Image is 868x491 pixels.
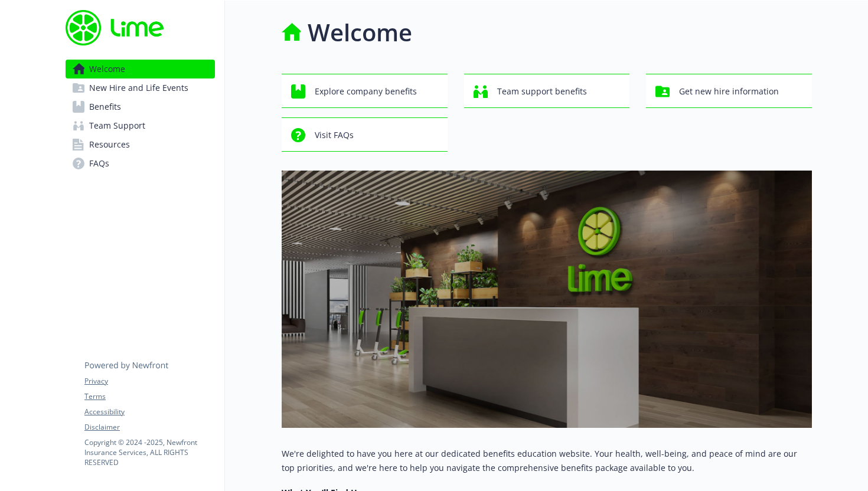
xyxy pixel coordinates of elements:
a: Benefits [66,97,215,116]
span: New Hire and Life Events [89,78,188,97]
p: Copyright © 2024 - 2025 , Newfront Insurance Services, ALL RIGHTS RESERVED [84,437,214,467]
span: Visit FAQs [315,124,354,146]
a: Team Support [66,116,215,135]
button: Explore company benefits [282,74,448,108]
span: Team support benefits [497,80,587,103]
a: New Hire and Life Events [66,78,215,97]
span: Welcome [89,60,125,78]
h1: Welcome [308,15,412,50]
button: Visit FAQs [282,117,448,152]
a: Terms [84,391,214,402]
span: FAQs [89,154,109,173]
span: Benefits [89,97,121,116]
a: Accessibility [84,407,214,417]
button: Team support benefits [464,74,630,108]
a: Welcome [66,60,215,78]
a: Resources [66,135,215,154]
a: FAQs [66,154,215,173]
span: Resources [89,135,130,154]
img: overview page banner [282,171,812,428]
button: Get new hire information [646,74,812,108]
span: Get new hire information [679,80,779,103]
span: Team Support [89,116,145,135]
a: Privacy [84,376,214,387]
p: We're delighted to have you here at our dedicated benefits education website. Your health, well-b... [282,447,812,475]
span: Explore company benefits [315,80,417,103]
a: Disclaimer [84,422,214,433]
